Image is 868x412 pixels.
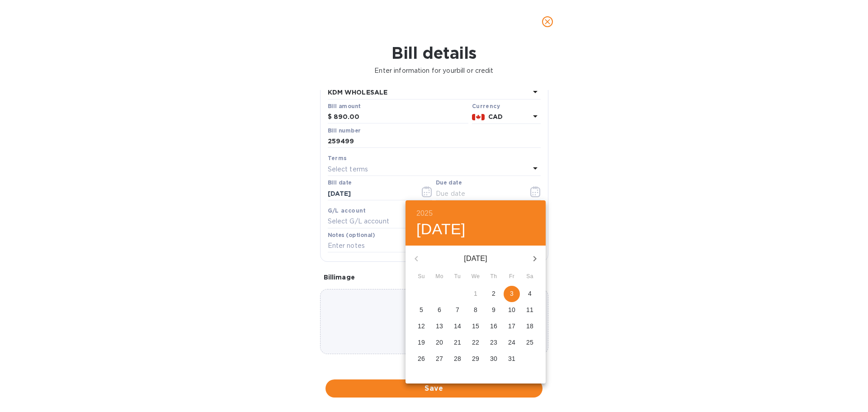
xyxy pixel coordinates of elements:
[508,322,515,331] p: 17
[454,322,461,331] p: 14
[467,302,484,318] button: 8
[492,305,495,314] p: 9
[486,351,502,367] button: 30
[436,338,443,347] p: 20
[522,335,538,351] button: 25
[526,305,533,314] p: 11
[438,305,441,314] p: 6
[413,302,429,318] button: 5
[431,302,448,318] button: 6
[449,302,466,318] button: 7
[418,338,425,347] p: 19
[436,322,443,331] p: 13
[413,335,429,351] button: 19
[504,286,520,302] button: 3
[510,289,514,298] p: 3
[504,272,520,281] span: Fr
[449,351,466,367] button: 28
[472,354,479,363] p: 29
[427,253,524,264] p: [DATE]
[474,305,477,314] p: 8
[467,272,484,281] span: We
[454,354,461,363] p: 28
[449,318,466,335] button: 14
[418,322,425,331] p: 12
[472,322,479,331] p: 15
[413,272,429,281] span: Su
[456,305,459,314] p: 7
[526,322,533,331] p: 18
[431,351,448,367] button: 27
[528,289,532,298] p: 4
[522,318,538,335] button: 18
[449,272,466,281] span: Tu
[454,338,461,347] p: 21
[486,272,502,281] span: Th
[492,289,495,298] p: 2
[436,354,443,363] p: 27
[449,335,466,351] button: 21
[522,286,538,302] button: 4
[522,302,538,318] button: 11
[508,338,515,347] p: 24
[486,318,502,335] button: 16
[467,351,484,367] button: 29
[490,322,497,331] p: 16
[467,318,484,335] button: 15
[418,354,425,363] p: 26
[431,272,448,281] span: Mo
[416,207,433,220] button: 2025
[467,335,484,351] button: 22
[416,220,466,239] button: [DATE]
[486,302,502,318] button: 9
[431,318,448,335] button: 13
[486,286,502,302] button: 2
[420,305,423,314] p: 5
[526,338,533,347] p: 25
[472,338,479,347] p: 22
[486,335,502,351] button: 23
[490,354,497,363] p: 30
[508,305,515,314] p: 10
[508,354,515,363] p: 31
[431,335,448,351] button: 20
[504,318,520,335] button: 17
[522,272,538,281] span: Sa
[504,335,520,351] button: 24
[504,351,520,367] button: 31
[413,318,429,335] button: 12
[413,351,429,367] button: 26
[490,338,497,347] p: 23
[504,302,520,318] button: 10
